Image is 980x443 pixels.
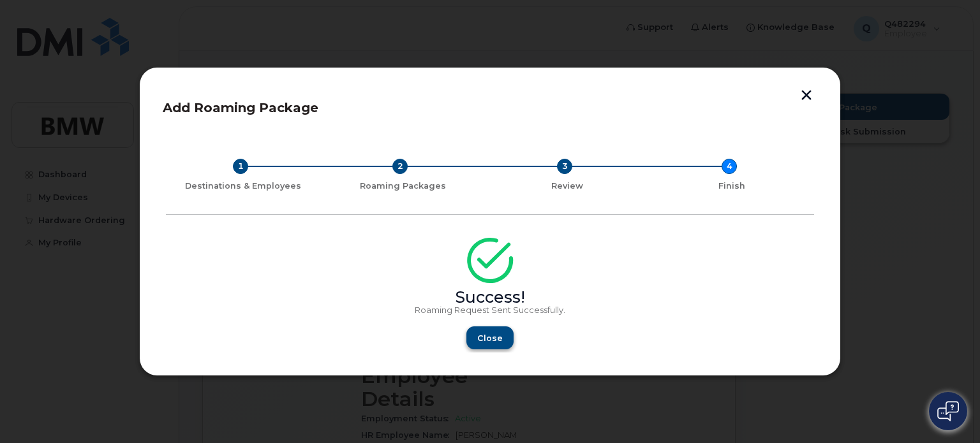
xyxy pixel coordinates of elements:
img: Open chat [937,401,959,421]
div: Review [490,181,644,191]
span: Close [477,332,503,344]
div: 1 [233,159,248,174]
div: 2 [392,159,408,174]
span: Add Roaming Package [163,100,318,115]
button: Close [466,326,514,349]
div: Success! [166,293,814,303]
div: Destinations & Employees [171,181,315,191]
p: Roaming Request Sent Successfully. [166,305,814,316]
div: 3 [557,159,572,174]
div: Roaming Packages [325,181,480,191]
